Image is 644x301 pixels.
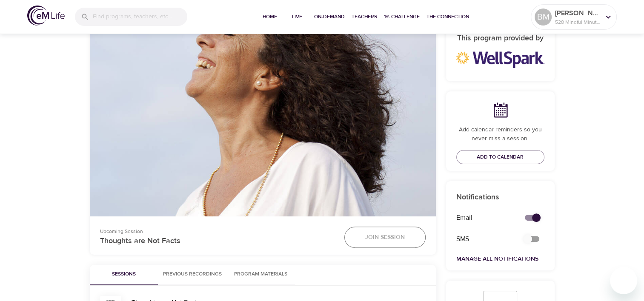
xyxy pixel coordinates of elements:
span: The Connection [426,12,469,21]
p: Notifications [456,191,544,203]
h6: This program provided by [456,32,544,45]
img: WellSpark%20logo.png [456,51,544,68]
div: Email [451,208,515,228]
p: [PERSON_NAME] [555,8,600,18]
p: 528 Mindful Minutes [555,18,600,26]
span: On-Demand [314,12,345,21]
a: Manage All Notifications [456,255,538,263]
span: Live [287,12,307,21]
span: Join Session [365,232,405,243]
iframe: Button to launch messaging window [610,267,637,294]
div: SMS [451,229,515,249]
input: Find programs, teachers, etc... [93,8,187,26]
span: Teachers [352,12,377,21]
span: Program Materials [232,270,290,279]
span: 1% Challenge [384,12,420,21]
p: Add calendar reminders so you never miss a session. [456,125,544,143]
span: Sessions [95,270,153,279]
span: Home [260,12,280,21]
span: Previous Recordings [163,270,222,279]
p: Thoughts are Not Facts [100,235,334,247]
div: BM [535,9,552,26]
button: Join Session [344,227,426,248]
button: Add to Calendar [456,150,544,164]
span: Add to Calendar [477,153,524,162]
img: logo [27,6,65,26]
p: Upcoming Session [100,227,334,235]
